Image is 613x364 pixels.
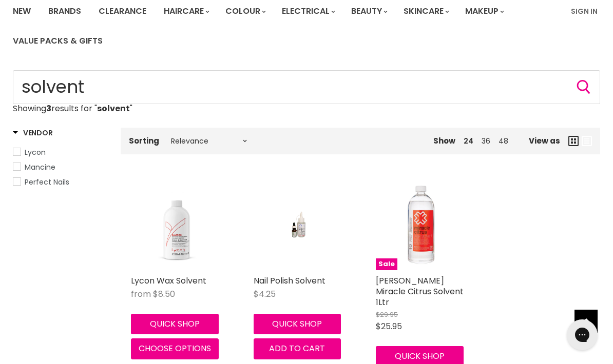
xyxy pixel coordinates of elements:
img: Mancine Miracle Citrus Solvent 1Ltr [376,179,468,271]
a: Mancine Miracle Citrus Solvent 1LtrSale [376,179,468,271]
a: 48 [499,136,508,146]
a: Nail Polish Solvent [254,179,346,271]
a: Value Packs & Gifts [5,30,110,52]
button: Quick shop [131,314,219,334]
a: Perfect Nails [13,176,108,188]
input: Search [13,70,600,104]
a: Nail Polish Solvent [254,275,325,287]
span: Show [433,135,455,146]
a: Mancine [13,161,108,173]
form: Product [13,70,600,104]
a: Beauty [343,1,394,22]
a: Clearance [91,1,154,22]
label: Sorting [129,136,159,145]
button: Add to cart [254,338,341,359]
iframe: Gorgias live chat messenger [562,316,603,354]
span: Sale [376,258,397,270]
span: View as [529,136,560,145]
a: 24 [464,136,473,146]
span: Mancine [25,162,55,172]
span: $25.95 [376,320,402,332]
a: Sign In [565,1,604,22]
a: Skincare [396,1,455,22]
span: $8.50 [153,288,175,300]
img: Nail Polish Solvent [269,179,330,271]
span: $29.95 [376,310,398,319]
button: Quick shop [254,314,341,334]
a: [PERSON_NAME] Miracle Citrus Solvent 1Ltr [376,275,464,308]
h3: Vendor [13,128,52,138]
img: Lycon Wax Solvent [131,179,223,271]
span: Lycon [25,147,46,157]
a: Electrical [274,1,341,22]
button: Search [576,79,592,95]
a: Lycon Wax Solvent [131,275,206,287]
span: Add to cart [269,342,325,354]
span: from [131,288,151,300]
a: Brands [41,1,89,22]
span: Choose options [139,342,211,354]
p: Showing results for " " [13,104,600,113]
a: 36 [482,136,490,146]
strong: 3 [46,103,51,114]
span: $4.25 [254,288,276,300]
a: Lycon [13,147,108,158]
a: Haircare [156,1,216,22]
a: Colour [218,1,272,22]
a: Makeup [457,1,510,22]
button: Choose options [131,338,219,359]
a: New [5,1,39,22]
span: Perfect Nails [25,177,69,187]
strong: solvent [97,103,130,114]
